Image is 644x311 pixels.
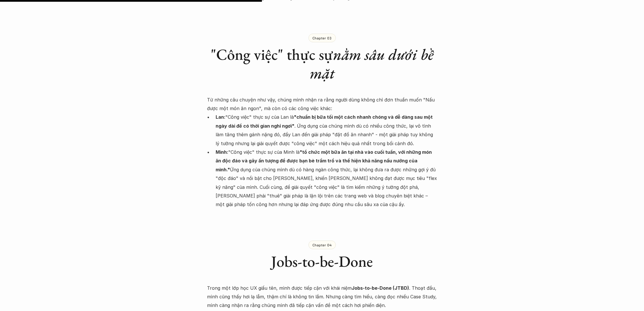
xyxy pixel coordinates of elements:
em: nằm sâu dưới bề mặt [310,44,437,83]
p: "Công việc" thực sự của Minh là Ứng dụng của chúng mình dù có hàng ngàn công thức, lại không đưa ... [216,148,437,209]
strong: Minh: [216,149,228,155]
h1: "Công việc" thực sự [207,45,437,82]
p: Chapter 04 [313,243,332,247]
p: Trong một lớp học UX giấu tên, mình được tiếp cận với khái niệm . Thoạt đầu, mình cũng thấy hơi l... [207,284,437,310]
strong: "chuẩn bị bữa tối một cách nhanh chóng và dễ dàng sau một ngày dài để có thời gian nghỉ ngơi" [216,114,434,128]
strong: "tổ chức một bữa ăn tại nhà vào cuối tuần, với những món ăn độc đáo và gây ấn tượng để được bạn b... [216,149,433,172]
p: Từ những câu chuyện như vậy, chúng mình nhận ra rằng người dùng không chỉ đơn thuần muốn "Nấu đượ... [207,95,437,113]
h1: Jobs-to-be-Done [207,252,437,271]
p: Chapter 03 [313,36,332,40]
p: "Công việc" thực sự của Lan là . Ứng dụng của chúng mình dù có nhiều công thức, lại vô tình làm t... [216,113,437,148]
strong: Jobs-to-be-Done (JTBD) [352,285,409,291]
strong: Lan: [216,114,225,120]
